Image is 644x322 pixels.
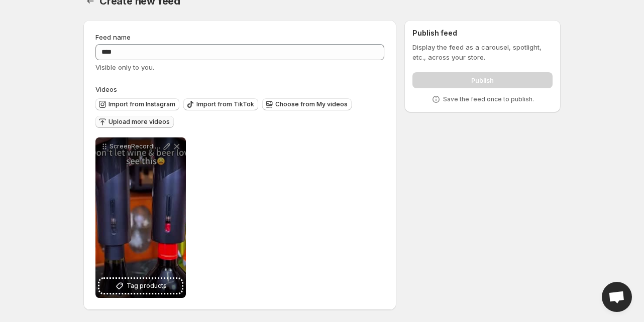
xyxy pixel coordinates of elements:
span: Tag products [127,281,167,291]
div: Open chat [602,282,632,312]
span: Videos [95,85,117,93]
span: Upload more videos [109,118,170,126]
span: Feed name [95,33,131,41]
span: Import from TikTok [196,100,254,108]
div: ScreenRecording_[DATE] 11-38-39_1Tag products [95,137,186,298]
p: Display the feed as a carousel, spotlight, etc., across your store. [412,42,553,62]
button: Upload more videos [95,116,174,128]
span: Visible only to you. [95,63,154,71]
button: Tag products [99,279,182,293]
button: Import from Instagram [95,98,179,110]
p: ScreenRecording_[DATE] 11-38-39_1 [110,142,162,150]
p: Save the feed once to publish. [443,95,534,103]
span: Choose from My videos [275,100,348,108]
button: Choose from My videos [262,98,352,110]
span: Import from Instagram [109,100,175,108]
h2: Publish feed [412,28,553,38]
button: Import from TikTok [183,98,258,110]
